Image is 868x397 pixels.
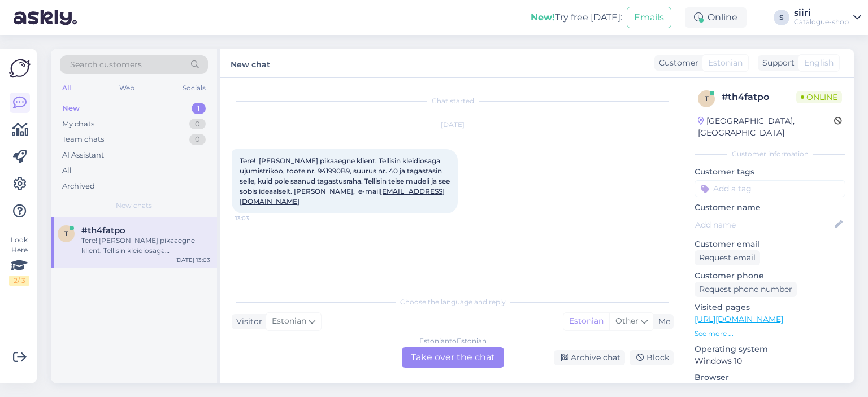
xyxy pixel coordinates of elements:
[9,58,31,79] img: Askly Logo
[794,18,849,27] div: Catalogue-shop
[563,313,609,330] div: Estonian
[554,350,625,365] div: Archive chat
[189,134,206,145] div: 0
[531,11,622,24] div: Try free [DATE]:
[685,7,747,28] div: Online
[708,57,743,69] span: Estonian
[116,200,152,211] span: New chats
[695,302,845,313] p: Visited pages
[722,90,796,104] div: # th4fatpo
[232,316,262,328] div: Visitor
[62,165,72,176] div: All
[81,235,210,256] div: Tere! [PERSON_NAME] pikaaegne klient. Tellisin kleidiosaga ujumistrikoo, toote nr. 941990B9, suur...
[272,315,306,328] span: Estonian
[531,12,555,23] b: New!
[695,219,832,231] input: Add name
[60,81,73,95] div: All
[402,347,504,368] div: Take over the chat
[175,256,210,264] div: [DATE] 13:03
[695,180,845,197] input: Add a tag
[774,10,789,25] div: S
[695,238,845,250] p: Customer email
[62,119,94,130] div: My chats
[192,103,206,114] div: 1
[232,96,674,106] div: Chat started
[630,350,674,365] div: Block
[794,8,849,18] div: siiri
[189,119,206,130] div: 0
[62,134,104,145] div: Team chats
[419,336,487,346] div: Estonian to Estonian
[695,282,797,297] div: Request phone number
[695,250,760,265] div: Request email
[695,343,845,355] p: Operating system
[240,156,452,206] span: Tere! [PERSON_NAME] pikaaegne klient. Tellisin kleidiosaga ujumistrikoo, toote nr. 941990B9, suur...
[804,57,834,69] span: English
[9,235,29,286] div: Look Here
[695,270,845,282] p: Customer phone
[9,276,29,286] div: 2 / 3
[180,81,208,95] div: Socials
[81,225,125,235] span: #th4fatpo
[796,91,842,103] span: Online
[117,81,137,95] div: Web
[615,316,639,326] span: Other
[62,181,95,192] div: Archived
[235,214,277,223] span: 13:03
[695,355,845,367] p: Windows 10
[654,316,670,328] div: Me
[794,8,861,27] a: siiriCatalogue-shop
[695,372,845,383] p: Browser
[695,149,845,159] div: Customer information
[232,120,674,130] div: [DATE]
[62,150,104,161] div: AI Assistant
[654,57,698,69] div: Customer
[62,103,80,114] div: New
[627,7,671,28] button: Emails
[698,115,834,139] div: [GEOGRAPHIC_DATA], [GEOGRAPHIC_DATA]
[758,57,795,69] div: Support
[695,329,845,339] p: See more ...
[705,94,709,103] span: t
[232,297,674,307] div: Choose the language and reply
[70,59,142,71] span: Search customers
[695,202,845,213] p: Customer name
[64,229,68,238] span: t
[231,55,270,71] label: New chat
[695,166,845,178] p: Customer tags
[695,314,783,324] a: [URL][DOMAIN_NAME]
